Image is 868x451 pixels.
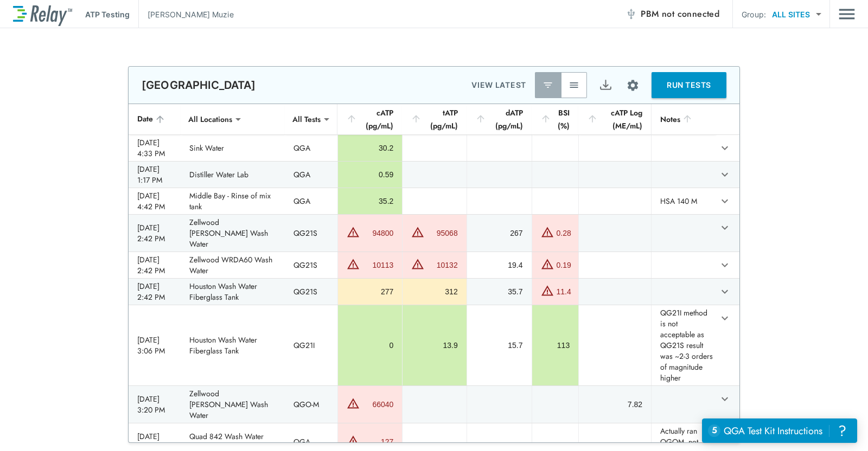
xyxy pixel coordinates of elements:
div: dATP (pg/mL) [475,106,523,132]
div: 10113 [362,260,394,270]
div: 127 [362,436,394,447]
div: 0.19 [557,260,571,270]
div: cATP Log (ME/mL) [587,106,642,132]
div: [DATE] 2:42 PM [137,222,172,244]
div: 0 [347,340,394,351]
div: 267 [476,228,523,239]
td: QG21I method is not acceptable as QG21S result was ~2-3 orders of magnitude higher [651,305,716,385]
img: LuminUltra Relay [13,3,72,26]
td: Distiller Water Lab [181,162,285,188]
td: Middle Bay - Rinse of mix tank [181,188,285,214]
img: Warning [347,397,360,410]
td: Sink Water [181,135,285,161]
div: 66040 [362,399,394,410]
img: Warning [541,284,554,297]
button: RUN TESTS [652,72,726,98]
p: ATP Testing [85,9,130,20]
td: QG21I [285,305,337,385]
div: [DATE] 1:17 PM [137,164,172,185]
img: Warning [541,257,554,270]
div: 277 [347,286,394,297]
img: Warning [411,257,424,270]
img: Warning [411,225,424,239]
button: Site setup [618,71,647,100]
td: Zellwood [PERSON_NAME] Wash Water [181,386,285,423]
div: 7.82 [588,399,642,410]
div: tATP (pg/mL) [411,106,457,132]
img: Drawer Icon [839,4,855,24]
td: QGA [285,135,337,161]
div: 15.7 [476,340,523,351]
img: Warning [541,225,554,239]
button: expand row [716,218,734,237]
button: expand row [716,309,734,327]
img: Settings Icon [626,79,640,92]
div: [DATE] 3:06 PM [137,334,172,356]
button: expand row [716,390,734,408]
button: Export [592,72,618,98]
div: [DATE] 2:42 PM [137,254,172,276]
div: All Tests [285,108,328,130]
div: 0.59 [347,169,394,180]
div: 30.2 [347,143,394,153]
button: expand row [716,282,734,301]
td: HSA 140 M [651,188,716,214]
iframe: Resource center [702,418,857,443]
span: not connected [662,8,719,20]
img: Warning [347,434,360,447]
p: VIEW LATEST [471,79,526,92]
button: expand row [716,192,734,210]
div: Notes [660,113,707,126]
div: cATP (pg/mL) [346,106,394,132]
div: 10132 [427,260,457,270]
div: All Locations [181,108,240,130]
div: 95068 [427,228,457,239]
div: [DATE] 2:42 PM [137,281,172,302]
td: Houston Wash Water Fiberglass Tank [181,305,285,385]
div: [DATE] 3:20 PM [137,394,172,415]
td: QGA [285,162,337,188]
div: 312 [411,286,457,297]
div: [DATE] 4:42 PM [137,190,172,212]
td: Houston Wash Water Fiberglass Tank [181,279,285,305]
div: 35.7 [476,286,523,297]
span: PBM [641,7,719,22]
button: expand row [716,139,734,157]
button: PBM not connected [621,3,724,25]
img: Latest [542,80,553,91]
p: [GEOGRAPHIC_DATA] [142,79,256,92]
div: 19.4 [476,260,523,270]
td: QG21S [285,252,337,278]
button: expand row [716,165,734,184]
div: 11.4 [557,286,571,297]
div: 0.28 [557,228,571,239]
div: 113 [541,340,570,351]
div: BSI (%) [540,106,570,132]
p: Group: [742,9,766,20]
div: 35.2 [347,196,394,207]
img: Export Icon [599,79,612,92]
td: QG21S [285,215,337,252]
td: Zellwood WRDA60 Wash Water [181,252,285,278]
div: 13.9 [411,340,457,351]
button: expand row [716,256,734,274]
div: 94800 [362,228,394,239]
p: [PERSON_NAME] Muzie [148,9,234,20]
img: Warning [347,225,360,239]
button: Main menu [839,4,855,24]
td: Zellwood [PERSON_NAME] Wash Water [181,215,285,252]
th: Date [129,104,181,135]
td: QGA [285,188,337,214]
img: Warning [347,257,360,270]
td: QG21S [285,279,337,305]
img: Offline Icon [626,9,636,20]
div: [DATE] 4:33 PM [137,137,172,159]
img: View All [569,80,579,91]
td: QGO-M [285,386,337,423]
